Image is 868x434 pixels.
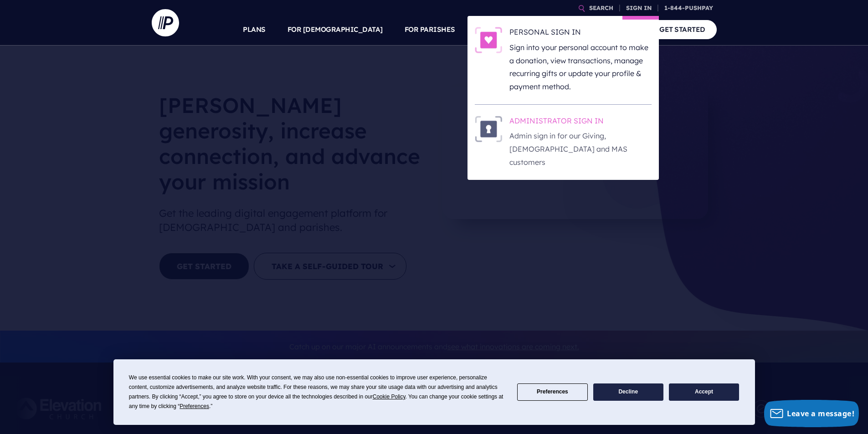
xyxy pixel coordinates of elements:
a: GET STARTED [648,20,717,39]
a: PERSONAL SIGN IN - Illustration PERSONAL SIGN IN Sign into your personal account to make a donati... [475,27,652,93]
button: Preferences [517,383,587,401]
p: Sign into your personal account to make a donation, view transactions, manage recurring gifts or ... [509,41,652,93]
a: EXPLORE [539,14,571,46]
h6: PERSONAL SIGN IN [509,27,652,41]
button: Leave a message! [764,400,859,427]
a: ADMINISTRATOR SIGN IN - Illustration ADMINISTRATOR SIGN IN Admin sign in for our Giving, [DEMOGRA... [475,116,652,169]
span: Leave a message! [787,408,854,419]
div: Cookie Consent Prompt [113,359,755,425]
a: SOLUTIONS [477,14,518,46]
span: Cookie Policy [373,393,406,400]
img: ADMINISTRATOR SIGN IN - Illustration [475,116,502,142]
a: FOR [DEMOGRAPHIC_DATA] [288,14,383,46]
img: PERSONAL SIGN IN - Illustration [475,27,502,53]
div: We use essential cookies to make our site work. With your consent, we may also use non-essential ... [129,373,506,411]
a: FOR PARISHES [405,14,455,46]
a: COMPANY [593,14,627,46]
h6: ADMINISTRATOR SIGN IN [509,116,652,129]
button: Decline [593,383,663,401]
a: PLANS [243,14,266,46]
span: Preferences [180,403,209,409]
button: Accept [669,383,739,401]
p: Admin sign in for our Giving, [DEMOGRAPHIC_DATA] and MAS customers [509,129,652,168]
